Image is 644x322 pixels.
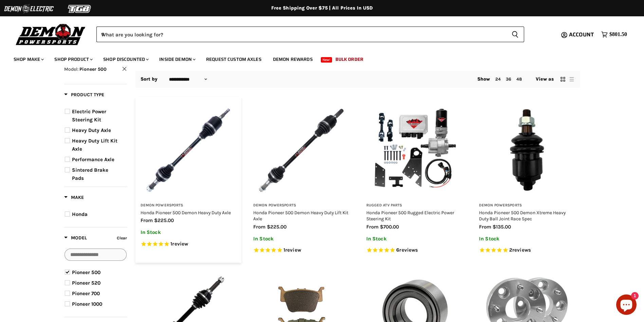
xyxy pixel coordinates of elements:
[141,77,158,82] label: Sort by
[399,247,418,253] span: reviews
[253,102,349,198] img: Honda Pioneer 500 Demon Heavy Duty Lift Kit Axle
[366,102,462,198] img: Honda Pioneer 500 Rugged Electric Power Steering Kit
[141,241,237,248] span: Rated 5.0 out of 5 stars 1 reviews
[568,76,575,83] button: list view
[536,77,554,82] span: View as
[477,76,490,82] span: Show
[598,30,630,39] a: $801.50
[566,32,598,38] a: Account
[98,52,153,66] a: Shop Discounted
[253,210,348,221] a: Honda Pioneer 500 Demon Heavy Duty Lift Kit Axle
[72,156,114,163] span: Performance Axle
[64,66,78,72] span: Model:
[3,2,54,15] img: Demon Electric Logo 2
[516,77,522,82] a: 48
[330,52,368,66] a: Bulk Order
[380,224,399,230] span: $700.00
[253,247,349,254] span: Rated 5.0 out of 5 stars 1 reviews
[79,66,107,72] span: Pioneer 500
[64,66,127,74] button: Clear filter by Model Pioneer 500
[72,138,117,152] span: Heavy Duty Lift Kit Axle
[253,236,349,242] p: In Stock
[154,52,200,66] a: Inside Demon
[141,102,237,198] img: Honda Pioneer 500 Demon Heavy Duty Axle
[96,27,524,42] form: Product
[283,247,301,253] span: 1 reviews
[268,52,318,66] a: Demon Rewards
[479,236,575,242] p: In Stock
[253,224,265,230] span: from
[512,247,531,253] span: reviews
[366,224,379,230] span: from
[253,203,349,208] h3: Demon Powersports
[172,241,188,247] span: review
[141,217,153,223] span: from
[267,224,287,230] span: $225.00
[366,247,462,254] span: Rated 5.0 out of 5 stars 6 reviews
[506,27,524,42] button: Search
[115,234,127,243] button: Clear filter by Model
[64,194,84,203] button: Filter by Make
[72,211,88,217] span: Honda
[141,230,237,235] p: In Stock
[321,57,332,63] span: New!
[65,249,127,261] input: Search Options
[479,247,575,254] span: Rated 5.0 out of 5 stars 2 reviews
[479,210,566,221] a: Honda Pioneer 500 Demon Xtreme Heavy Duty Ball Joint Race Spec
[72,167,108,181] span: Sintered Brake Pads
[366,210,454,221] a: Honda Pioneer 500 Rugged Electric Power Steering Kit
[569,30,594,39] span: Account
[135,71,580,88] nav: Collection utilities
[559,76,566,83] button: grid view
[72,301,102,307] span: Pioneer 1000
[64,235,87,243] button: Filter by Model
[396,247,418,253] span: 6 reviews
[54,2,105,15] img: TGB Logo 2
[614,294,639,317] inbox-online-store-chat: Shopify online store chat
[609,31,627,38] span: $801.50
[8,52,48,66] a: Shop Make
[479,224,491,230] span: from
[506,77,511,82] a: 36
[64,235,87,241] span: Model
[495,77,501,82] a: 24
[201,52,266,66] a: Request Custom Axles
[14,22,88,46] img: Demon Powersports
[154,217,174,223] span: $225.00
[366,203,462,208] h3: Rugged ATV Parts
[72,290,100,296] span: Pioneer 700
[72,269,100,275] span: Pioneer 500
[479,102,575,198] img: Honda Pioneer 500 Demon Xtreme Heavy Duty Ball Joint Race Spec
[96,27,506,42] input: When autocomplete results are available use up and down arrows to review and enter to select
[72,280,100,286] span: Pioneer 520
[8,50,625,66] ul: Main menu
[72,127,111,133] span: Heavy Duty Axle
[64,194,84,200] span: Make
[366,236,462,242] p: In Stock
[51,5,594,11] div: Free Shipping Over $75 | All Prices In USD
[72,108,106,123] span: Electric Power Steering Kit
[509,247,531,253] span: 2 reviews
[170,241,188,247] span: 1 reviews
[285,247,301,253] span: review
[64,92,104,98] span: Product Type
[479,203,575,208] h3: Demon Powersports
[141,203,237,208] h3: Demon Powersports
[49,52,97,66] a: Shop Product
[64,91,104,100] button: Filter by Product Type
[493,224,511,230] span: $135.00
[141,210,231,215] a: Honda Pioneer 500 Demon Heavy Duty Axle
